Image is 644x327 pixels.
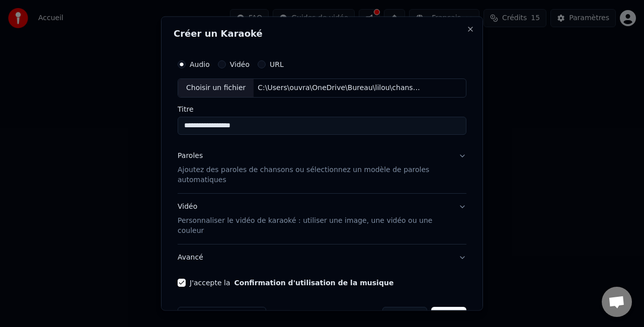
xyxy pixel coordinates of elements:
label: URL [270,61,284,68]
label: Audio [190,61,210,68]
p: Ajoutez des paroles de chansons ou sélectionnez un modèle de paroles automatiques [178,165,450,185]
label: Titre [178,105,466,112]
div: Vidéo [178,201,450,235]
div: C:\Users\ouvra\OneDrive\Bureau\lilou\chanson pour lilou.wav [254,83,425,93]
button: VidéoPersonnaliser le vidéo de karaoké : utiliser une image, une vidéo ou une couleur [178,193,466,243]
label: J'accepte la [190,279,393,286]
p: Personnaliser le vidéo de karaoké : utiliser une image, une vidéo ou une couleur [178,215,450,235]
button: Annuler [382,306,427,324]
label: Vidéo [230,61,250,68]
button: Avancé [178,244,466,270]
button: J'accepte la [234,279,393,286]
div: Paroles [178,150,203,160]
div: Choisir un fichier [178,79,254,97]
button: ParolesAjoutez des paroles de chansons ou sélectionnez un modèle de paroles automatiques [178,142,466,193]
button: Créer [431,306,466,324]
h2: Créer un Karaoké [174,29,470,38]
